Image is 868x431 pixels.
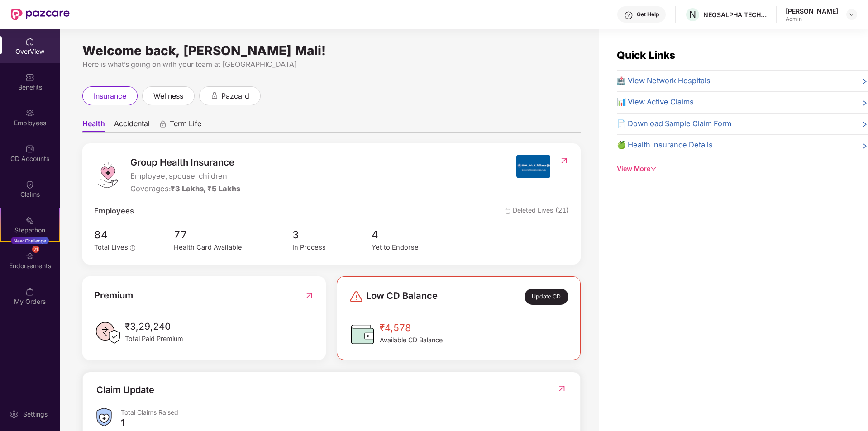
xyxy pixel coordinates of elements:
[637,11,659,18] div: Get Help
[292,227,372,243] span: 3
[153,90,183,102] span: wellness
[349,321,376,348] img: CDBalanceIcon
[94,161,121,189] img: logo
[617,96,694,108] span: 📊 View Active Claims
[617,49,675,61] span: Quick Links
[125,319,183,334] span: ₹3,29,240
[82,47,581,54] div: Welcome back, [PERSON_NAME] Mali!
[94,243,128,251] span: Total Lives
[25,37,34,46] img: svg+xml;base64,PHN2ZyBpZD0iSG9tZSIgeG1sbnM9Imh0dHA6Ly93d3cudzMub3JnLzIwMDAvc3ZnIiB3aWR0aD0iMjAiIG...
[617,164,868,174] div: View More
[861,120,868,130] span: right
[82,119,105,132] span: Health
[372,227,451,243] span: 4
[94,319,121,346] img: PaidPremiumIcon
[505,208,511,214] img: deleteIcon
[25,109,34,118] img: svg+xml;base64,PHN2ZyBpZD0iRW1wbG95ZWVzIiB4bWxucz0iaHR0cDovL3d3dy53My5vcmcvMjAwMC9zdmciIHdpZHRoPS...
[130,183,240,195] div: Coverages:
[121,417,125,429] div: 1
[366,289,438,305] span: Low CD Balance
[25,251,34,260] img: svg+xml;base64,PHN2ZyBpZD0iRW5kb3JzZW1lbnRzIiB4bWxucz0iaHR0cDovL3d3dy53My5vcmcvMjAwMC9zdmciIHdpZH...
[170,119,201,132] span: Term Life
[380,321,443,335] span: ₹4,578
[174,227,292,243] span: 77
[130,155,240,170] span: Group Health Insurance
[96,383,154,397] div: Claim Update
[861,98,868,108] span: right
[11,237,49,244] div: New Challenge
[25,180,34,189] img: svg+xml;base64,PHN2ZyBpZD0iQ2xhaW0iIHhtbG5zPSJodHRwOi8vd3d3LnczLm9yZy8yMDAwL3N2ZyIgd2lkdGg9IjIwIi...
[848,11,855,18] img: svg+xml;base64,PHN2ZyBpZD0iRHJvcGRvd24tMzJ4MzIiIHhtbG5zPSJodHRwOi8vd3d3LnczLm9yZy8yMDAwL3N2ZyIgd2...
[1,226,59,235] div: Stepathon
[861,77,868,87] span: right
[786,7,838,15] div: [PERSON_NAME]
[703,10,767,19] div: NEOSALPHA TECHNOLOGIES [GEOGRAPHIC_DATA]
[516,155,550,178] img: insurerIcon
[114,119,150,132] span: Accidental
[159,120,167,128] div: animation
[125,334,183,344] span: Total Paid Premium
[20,410,50,419] div: Settings
[650,166,657,172] span: down
[171,184,240,193] span: ₹3 Lakhs, ₹5 Lakhs
[94,288,133,303] span: Premium
[617,118,731,130] span: 📄 Download Sample Claim Form
[10,410,19,419] img: svg+xml;base64,PHN2ZyBpZD0iU2V0dGluZy0yMHgyMCIgeG1sbnM9Imh0dHA6Ly93d3cudzMub3JnLzIwMDAvc3ZnIiB3aW...
[349,289,363,304] img: svg+xml;base64,PHN2ZyBpZD0iRGFuZ2VyLTMyeDMyIiB4bWxucz0iaHR0cDovL3d3dy53My5vcmcvMjAwMC9zdmciIHdpZH...
[11,9,70,20] img: New Pazcare Logo
[94,90,126,102] span: insurance
[505,205,569,217] span: Deleted Lives (21)
[96,408,112,426] img: ClaimsSummaryIcon
[25,144,34,153] img: svg+xml;base64,PHN2ZyBpZD0iQ0RfQWNjb3VudHMiIGRhdGEtbmFtZT0iQ0QgQWNjb3VudHMiIHhtbG5zPSJodHRwOi8vd3...
[861,141,868,151] span: right
[786,15,838,23] div: Admin
[94,205,134,217] span: Employees
[130,171,240,182] span: Employee, spouse, children
[221,90,249,102] span: pazcard
[25,287,34,296] img: svg+xml;base64,PHN2ZyBpZD0iTXlfT3JkZXJzIiBkYXRhLW5hbWU9Ik15IE9yZGVycyIgeG1sbnM9Imh0dHA6Ly93d3cudz...
[82,59,581,70] div: Here is what’s going on with your team at [GEOGRAPHIC_DATA]
[380,335,443,345] span: Available CD Balance
[617,139,713,151] span: 🍏 Health Insurance Details
[557,384,567,393] img: RedirectIcon
[210,91,219,99] div: animation
[559,156,569,165] img: RedirectIcon
[94,227,153,243] span: 84
[121,408,567,417] div: Total Claims Raised
[372,242,451,253] div: Yet to Endorse
[25,216,34,225] img: svg+xml;base64,PHN2ZyB4bWxucz0iaHR0cDovL3d3dy53My5vcmcvMjAwMC9zdmciIHdpZHRoPSIyMSIgaGVpZ2h0PSIyMC...
[624,11,633,20] img: svg+xml;base64,PHN2ZyBpZD0iSGVscC0zMngzMiIgeG1sbnM9Imh0dHA6Ly93d3cudzMub3JnLzIwMDAvc3ZnIiB3aWR0aD...
[617,75,711,87] span: 🏥 View Network Hospitals
[25,73,34,82] img: svg+xml;base64,PHN2ZyBpZD0iQmVuZWZpdHMiIHhtbG5zPSJodHRwOi8vd3d3LnczLm9yZy8yMDAwL3N2ZyIgd2lkdGg9Ij...
[130,245,135,251] span: info-circle
[32,246,39,253] div: 21
[305,288,314,303] img: RedirectIcon
[292,242,372,253] div: In Process
[174,242,292,253] div: Health Card Available
[689,9,696,20] span: N
[525,289,568,305] div: Update CD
